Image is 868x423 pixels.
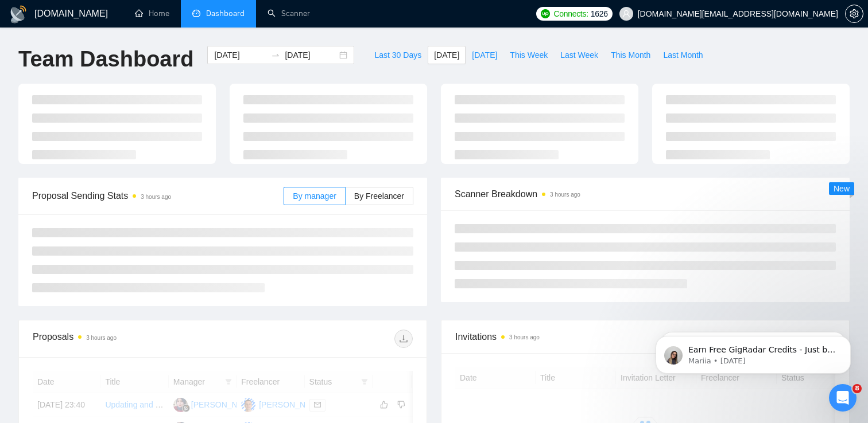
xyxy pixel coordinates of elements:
[509,334,540,340] time: 3 hours ago
[604,46,657,64] button: This Month
[550,191,580,198] time: 3 hours ago
[834,184,850,193] span: New
[554,46,604,64] button: Last Week
[455,187,836,201] span: Scanner Breakdown
[271,50,280,60] span: to
[638,312,868,392] iframe: Intercom notifications message
[368,46,428,64] button: Last 30 Days
[9,5,28,23] img: logo
[846,9,863,18] span: setting
[455,330,835,344] span: Invitations
[135,9,169,18] a: homeHome
[663,49,703,61] span: Last Month
[466,46,503,64] button: [DATE]
[32,189,284,203] span: Proposal Sending Stats
[293,191,336,201] span: By manager
[541,9,550,18] img: upwork-logo.png
[845,9,863,18] a: setting
[268,9,310,18] a: searchScanner
[206,9,245,18] span: Dashboard
[510,49,548,61] span: This Week
[829,384,857,412] iframe: Intercom live chat
[852,384,862,393] span: 8
[472,49,497,61] span: [DATE]
[354,191,404,201] span: By Freelancer
[845,5,863,23] button: setting
[622,10,630,18] span: user
[553,7,588,20] span: Connects:
[285,49,337,61] input: End date
[141,194,171,200] time: 3 hours ago
[657,46,709,64] button: Last Month
[560,49,598,61] span: Last Week
[18,46,193,73] h1: Team Dashboard
[591,7,608,20] span: 1626
[271,50,280,60] span: swap-right
[611,49,650,61] span: This Month
[33,330,223,348] div: Proposals
[192,9,200,17] span: dashboard
[428,46,466,64] button: [DATE]
[434,49,459,61] span: [DATE]
[214,49,266,61] input: Start date
[374,49,421,61] span: Last 30 Days
[86,335,117,341] time: 3 hours ago
[503,46,554,64] button: This Week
